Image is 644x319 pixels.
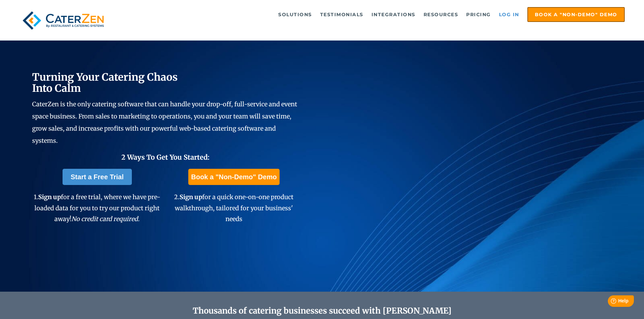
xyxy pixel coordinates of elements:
iframe: Help widget launcher [584,293,637,312]
div: Navigation Menu [123,7,625,22]
a: Testimonials [317,8,367,21]
img: caterzen [19,7,107,34]
a: Resources [420,8,462,21]
span: CaterZen is the only catering software that can handle your drop-off, full-service and event spac... [32,100,297,144]
span: Sign up [180,193,202,201]
span: 2 Ways To Get You Started: [121,153,210,161]
a: Log in [496,8,523,21]
h2: Thousands of catering businesses succeed with [PERSON_NAME] [65,306,580,316]
a: Solutions [275,8,315,21]
span: 1. for a free trial, where we have pre-loaded data for you to try our product right away! [34,193,160,223]
a: Book a "Non-Demo" Demo [188,169,279,185]
a: Start a Free Trial [63,169,132,185]
a: Integrations [368,8,419,21]
a: Book a "Non-Demo" Demo [527,7,625,22]
span: Sign up [38,193,61,201]
a: Pricing [463,8,494,21]
em: No credit card required. [71,215,140,223]
span: Turning Your Catering Chaos Into Calm [32,71,178,95]
span: 2. for a quick one-on-one product walkthrough, tailored for your business' needs [174,193,293,223]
